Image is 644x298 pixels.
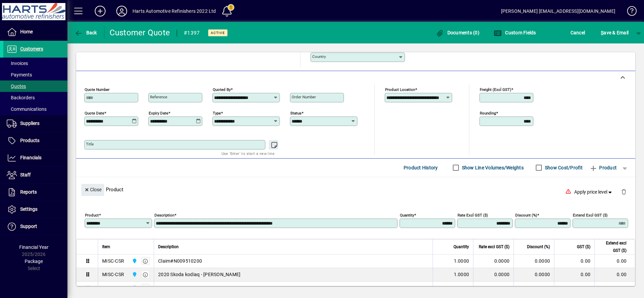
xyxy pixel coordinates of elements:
[7,106,47,112] span: Communications
[20,29,33,34] span: Home
[569,27,587,39] button: Cancel
[102,243,110,251] span: Item
[616,189,632,195] app-page-header-button: Delete
[544,164,583,171] label: Show Cost/Profit
[573,212,608,217] mat-label: Extend excl GST ($)
[133,6,216,16] div: Harts Automotive Refinishers 2022 Ltd
[3,69,67,80] a: Payments
[158,243,179,251] span: Description
[102,271,124,278] div: MISC-CSR
[586,162,620,174] button: Product
[3,58,67,69] a: Invoices
[454,271,469,278] span: 1.0000
[7,72,32,77] span: Payments
[453,243,469,251] span: Quantity
[601,27,628,38] span: ave & Email
[130,284,138,292] span: Harts Auto Refinishers 2022 Ltd
[400,212,414,217] mat-label: Quantity
[73,27,99,39] button: Back
[3,92,67,103] a: Backorders
[150,95,167,99] mat-label: Reference
[458,212,488,217] mat-label: Rate excl GST ($)
[527,243,550,251] span: Discount (%)
[111,5,133,17] button: Profile
[290,110,301,115] mat-label: Status
[213,110,221,115] mat-label: Type
[434,27,481,39] button: Documents (0)
[149,110,168,115] mat-label: Expiry date
[20,155,41,160] span: Financials
[130,257,138,265] span: Harts Auto Refinishers 2022 Ltd
[3,80,67,92] a: Quotes
[501,6,615,16] div: [PERSON_NAME] [EMAIL_ADDRESS][DOMAIN_NAME]
[130,271,138,278] span: Harts Auto Refinishers 2022 Ltd
[589,162,617,173] span: Product
[480,87,511,92] mat-label: Freight (excl GST)
[25,259,43,264] span: Package
[599,239,626,254] span: Extend excl GST ($)
[454,285,469,291] span: 1.0000
[477,258,509,264] div: 0.0000
[404,162,438,173] span: Product History
[84,184,101,195] span: Close
[85,212,99,217] mat-label: Product
[158,285,203,291] span: R and R rear bumper
[3,167,67,184] a: Staff
[20,121,39,126] span: Suppliers
[554,268,594,282] td: 0.00
[477,285,509,291] div: 85.0000
[3,184,67,201] a: Reports
[158,258,202,264] span: Claim#N009510200
[401,162,441,174] button: Product History
[80,186,106,192] app-page-header-button: Close
[514,282,554,295] td: 0.0000
[385,87,415,92] mat-label: Product location
[19,244,49,250] span: Financial Year
[222,150,274,157] mat-hint: Use 'Enter' to start a new line
[572,186,616,198] button: Apply price level
[67,27,105,39] app-page-header-button: Back
[7,95,35,100] span: Backorders
[20,138,39,143] span: Products
[184,28,200,38] div: #1397
[89,5,111,17] button: Add
[494,30,536,35] span: Custom Fields
[3,115,67,132] a: Suppliers
[577,243,590,251] span: GST ($)
[110,27,170,38] div: Customer Quote
[3,201,67,218] a: Settings
[3,103,67,115] a: Communications
[570,27,585,38] span: Cancel
[213,87,231,92] mat-label: Quoted by
[7,61,28,66] span: Invoices
[461,164,524,171] label: Show Line Volumes/Weights
[594,255,635,268] td: 0.00
[85,110,104,115] mat-label: Quote date
[76,177,635,202] div: Product
[436,30,479,35] span: Documents (0)
[20,224,37,229] span: Support
[85,87,110,92] mat-label: Quote number
[622,1,636,23] a: Knowledge Base
[514,255,554,268] td: 0.0000
[7,84,26,89] span: Quotes
[480,110,496,115] mat-label: Rounding
[514,268,554,282] td: 0.0000
[3,24,67,40] a: Home
[158,271,240,278] span: 2020 Skoda kodiaq - [PERSON_NAME]
[492,27,538,39] button: Custom Fields
[20,206,37,212] span: Settings
[601,30,604,35] span: S
[20,46,43,52] span: Customers
[554,255,594,268] td: 0.00
[597,27,632,39] button: Save & Email
[154,212,174,217] mat-label: Description
[102,285,124,291] div: MISC-CSR
[515,212,537,217] mat-label: Discount (%)
[312,54,326,59] mat-label: Country
[477,271,509,278] div: 0.0000
[574,189,613,196] span: Apply price level
[554,282,594,295] td: 12.75
[75,30,97,35] span: Back
[594,282,635,295] td: 85.00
